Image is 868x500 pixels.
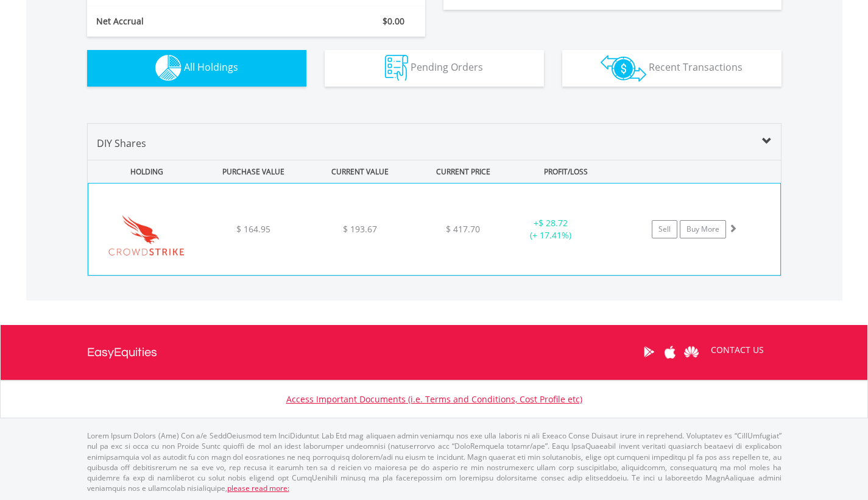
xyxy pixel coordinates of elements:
div: HOLDING [88,160,199,183]
span: $0.00 [383,15,404,27]
span: DIY Shares [97,137,146,150]
button: All Holdings [87,50,306,87]
a: EasyEquities [87,325,157,380]
div: PROFIT/LOSS [514,160,618,183]
img: EQU.US.CRWD.png [94,199,199,272]
span: $ 28.72 [538,217,568,229]
div: + (+ 17.41%) [505,217,596,241]
div: CURRENT VALUE [308,160,412,183]
a: CONTACT US [702,333,772,367]
span: $ 164.95 [236,223,270,235]
span: Recent Transactions [649,60,743,74]
a: Access Important Documents (i.e. Terms and Conditions, Cost Profile etc) [286,393,582,405]
p: Lorem Ipsum Dolors (Ame) Con a/e SeddOeiusmod tem InciDiduntut Lab Etd mag aliquaen admin veniamq... [87,430,782,493]
button: Recent Transactions [562,50,782,87]
a: Apple [660,333,681,371]
div: PURCHASE VALUE [202,160,306,183]
span: $ 417.70 [446,223,480,235]
div: Net Accrual [87,15,284,27]
img: transactions-zar-wht.png [601,55,646,82]
span: Pending Orders [411,60,483,74]
img: pending_instructions-wht.png [385,55,408,81]
a: Huawei [681,333,702,371]
a: please read more: [227,483,289,493]
a: Google Play [638,333,660,371]
a: Sell [652,220,677,238]
span: All Holdings [184,60,238,74]
a: Buy More [680,220,726,238]
div: CURRENT PRICE [414,160,511,183]
button: Pending Orders [325,50,544,87]
img: holdings-wht.png [155,55,182,81]
span: $ 193.67 [343,223,377,235]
